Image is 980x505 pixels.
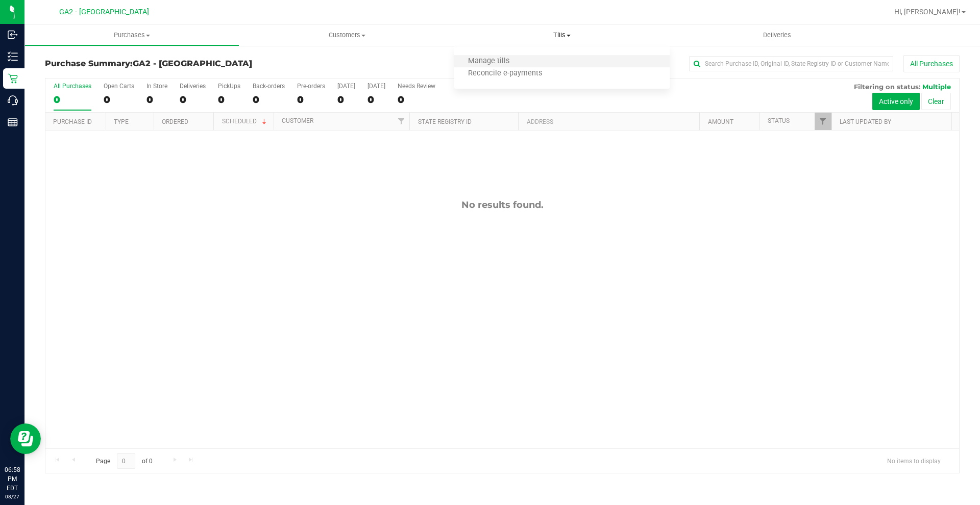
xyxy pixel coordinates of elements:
a: Deliveries [670,24,885,46]
span: Manage tills [454,57,523,66]
div: 0 [398,94,435,105]
a: Customer [282,117,313,124]
div: No results found. [45,199,959,210]
button: All Purchases [903,55,960,72]
p: 08/27 [5,493,20,500]
a: Purchase ID [53,118,92,125]
inline-svg: Inventory [8,51,18,62]
div: PickUps [218,83,240,90]
span: Deliveries [749,31,805,40]
div: 0 [367,94,385,105]
span: Customers [240,31,454,40]
button: Active only [872,93,920,110]
iframe: Resource center [10,423,41,454]
div: Open Carts [104,83,134,90]
a: Last Updated By [840,118,891,125]
inline-svg: Inbound [8,30,18,40]
span: Tills [454,31,669,40]
a: Filter [815,113,831,130]
p: 06:58 PM EDT [5,465,20,493]
a: Tills Manage tills Reconcile e-payments [454,24,669,46]
div: [DATE] [367,83,385,90]
div: 0 [297,94,325,105]
span: Page of 0 [87,453,161,469]
div: Pre-orders [297,83,325,90]
a: Amount [708,118,733,125]
a: State Registry ID [418,118,472,125]
span: GA2 - [GEOGRAPHIC_DATA] [59,8,149,16]
div: 0 [104,94,134,105]
div: 0 [146,94,167,105]
th: Address [518,113,699,130]
a: Type [114,118,129,125]
div: Needs Review [398,83,435,90]
a: Customers [239,24,454,46]
span: Hi, [PERSON_NAME]! [894,8,961,16]
a: Purchases [24,24,239,46]
span: Filtering on status: [854,83,920,91]
div: All Purchases [54,83,91,90]
a: Filter [393,113,409,130]
div: Deliveries [180,83,206,90]
inline-svg: Call Center [8,95,18,105]
span: GA2 - [GEOGRAPHIC_DATA] [133,59,252,68]
span: Multiple [922,83,951,91]
div: [DATE] [337,83,355,90]
a: Ordered [162,118,188,125]
div: 0 [54,94,91,105]
a: Scheduled [222,118,268,125]
inline-svg: Reports [8,117,18,127]
div: 0 [253,94,285,105]
span: No items to display [879,453,949,468]
div: Back-orders [253,83,285,90]
div: In Store [146,83,167,90]
div: 0 [180,94,206,105]
span: Reconcile e-payments [454,69,556,78]
div: 0 [337,94,355,105]
h3: Purchase Summary: [45,59,350,68]
a: Status [768,117,790,124]
inline-svg: Retail [8,73,18,84]
div: 0 [218,94,240,105]
span: Purchases [25,31,239,40]
button: Clear [921,93,951,110]
input: Search Purchase ID, Original ID, State Registry ID or Customer Name... [689,56,893,71]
